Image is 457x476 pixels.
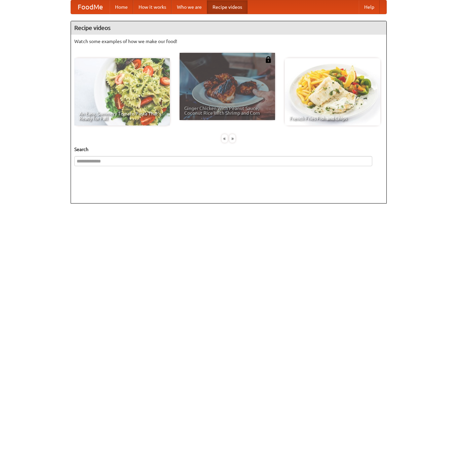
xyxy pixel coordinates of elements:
a: Recipe videos [207,0,247,14]
span: An Easy, Summery Tomato Pasta That's Ready for Fall [79,111,165,121]
h4: Recipe videos [71,21,386,35]
a: Home [110,0,133,14]
span: French Fries Fish and Chips [290,116,376,121]
a: An Easy, Summery Tomato Pasta That's Ready for Fall [74,58,170,125]
a: FoodMe [71,0,110,14]
img: 483408.png [265,56,272,63]
h5: Search [74,146,383,153]
a: How it works [133,0,172,14]
div: « [222,134,228,143]
a: Help [359,0,380,14]
a: Who we are [172,0,207,14]
div: » [229,134,235,143]
p: Watch some examples of how we make our food! [74,38,383,45]
a: French Fries Fish and Chips [285,58,380,125]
